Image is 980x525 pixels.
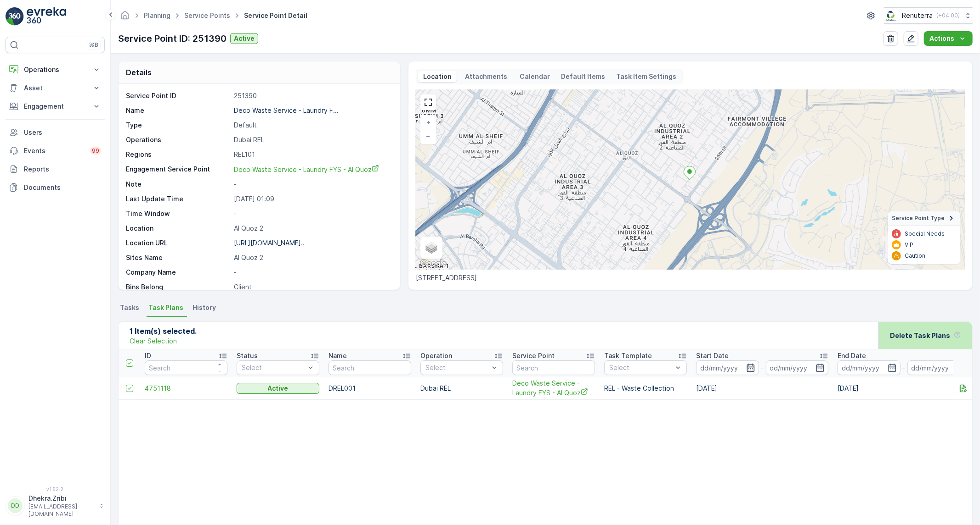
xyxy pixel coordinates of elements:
[604,384,687,393] p: REL - Waste Collection
[24,165,101,174] p: Reports
[24,102,86,111] p: Engagement
[234,180,391,189] p: -
[892,215,945,222] span: Service Point Type
[905,241,913,249] p: VIP
[924,31,973,46] button: Actions
[426,132,431,140] span: −
[6,142,105,160] a: Events99
[902,362,906,373] p: -
[118,32,227,45] p: Service Point ID: 251390
[929,34,954,43] p: Actions
[126,282,230,292] p: Bins Belong
[24,146,85,155] p: Events
[561,72,606,81] p: Default Items
[234,282,391,292] p: Client
[130,337,177,346] p: Clear Selection
[6,178,105,197] a: Documents
[6,97,105,116] button: Engagement
[420,351,452,360] p: Operation
[234,150,391,159] p: REL101
[421,238,442,258] a: Layers
[28,503,95,518] p: [EMAIL_ADDRESS][DOMAIN_NAME]
[234,268,391,277] p: -
[609,363,673,372] p: Select
[145,384,227,393] a: 4751118
[838,360,901,375] input: dd/mm/yyyy
[464,72,509,81] p: Attachments
[426,118,431,126] span: +
[936,12,960,19] p: ( +04:00 )
[126,180,230,189] p: Note
[884,11,898,21] img: Screenshot_2024-07-26_at_13.33.01.png
[766,360,829,375] input: dd/mm/yyyy
[890,331,950,340] p: Delete Task Plans
[6,486,105,492] span: v 1.52.2
[24,128,101,137] p: Users
[905,252,925,260] p: Caution
[242,11,309,20] span: Service Point Detail
[761,362,764,373] p: -
[126,224,230,233] p: Location
[905,230,945,238] p: Special Needs
[126,238,230,248] p: Location URL
[234,239,305,247] p: [URL][DOMAIN_NAME]..
[696,351,729,360] p: Start Date
[126,194,230,204] p: Last Update Time
[512,360,595,375] input: Search
[888,211,960,226] summary: Service Point Type
[130,326,197,337] p: 1 Item(s) selected.
[120,303,139,312] span: Tasks
[329,351,347,360] p: Name
[418,258,448,270] img: Google
[8,498,23,513] div: DD
[6,79,105,97] button: Asset
[237,351,258,360] p: Status
[696,360,759,375] input: dd/mm/yyyy
[604,351,652,360] p: Task Template
[237,383,319,394] button: Active
[230,33,258,44] button: Active
[234,106,339,114] p: Deco Waste Service - Laundry F...
[126,106,230,115] p: Name
[418,258,448,270] a: Open this area in Google Maps (opens a new window)
[148,303,183,312] span: Task Plans
[329,360,411,375] input: Search
[425,363,489,372] p: Select
[6,7,24,26] img: logo
[234,194,391,204] p: [DATE] 01:09
[234,135,391,144] p: Dubai REL
[126,121,230,130] p: Type
[126,67,152,78] p: Details
[422,72,453,81] p: Location
[126,150,230,159] p: Regions
[24,65,86,74] p: Operations
[907,360,970,375] input: dd/mm/yyyy
[126,268,230,277] p: Company Name
[234,121,391,130] p: Default
[120,14,130,22] a: Homepage
[193,303,216,312] span: History
[126,91,230,100] p: Service Point ID
[242,363,305,372] p: Select
[234,253,391,262] p: Al Quoz 2
[691,377,833,400] td: [DATE]
[234,209,391,218] p: -
[6,160,105,178] a: Reports
[184,11,230,19] a: Service Points
[421,116,435,129] a: Zoom In
[145,351,151,360] p: ID
[268,384,289,393] p: Active
[329,384,411,393] p: DREL001
[512,351,555,360] p: Service Point
[884,7,973,24] button: Renuterra(+04:00)
[126,135,230,144] p: Operations
[833,377,974,400] td: [DATE]
[902,11,933,20] p: Renuterra
[89,41,98,49] p: ⌘B
[24,183,101,192] p: Documents
[512,379,595,398] a: Deco Waste Service - Laundry FYS - Al Quoz
[234,224,391,233] p: Al Quoz 2
[6,61,105,79] button: Operations
[27,7,66,26] img: logo_light-DOdMpM7g.png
